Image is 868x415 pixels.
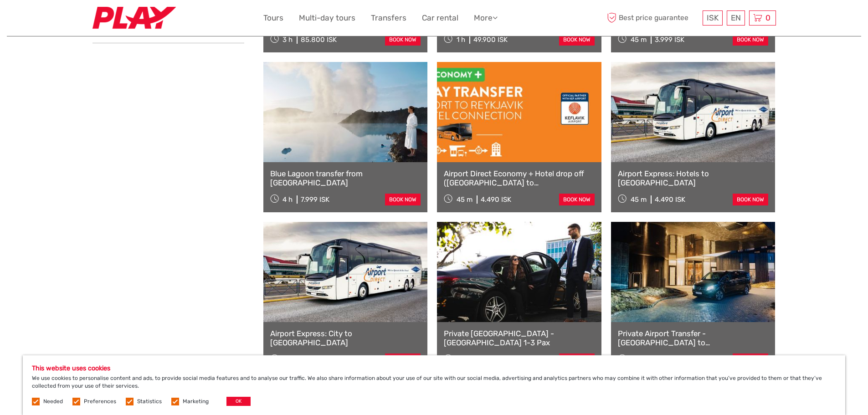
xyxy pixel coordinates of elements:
[474,11,498,25] a: More
[282,36,293,44] span: 3 h
[301,36,337,44] div: 85.800 ISK
[270,329,421,348] a: Airport Express: City to [GEOGRAPHIC_DATA]
[605,10,700,26] span: Best price guarantee
[422,11,458,25] a: Car rental
[733,194,768,205] a: book now
[631,36,647,44] span: 45 m
[655,195,685,204] div: 4.490 ISK
[473,36,508,44] div: 49.900 ISK
[137,398,162,405] label: Statistics
[301,195,329,204] div: 7.999 ISK
[631,195,647,204] span: 45 m
[733,34,768,46] a: book now
[457,36,465,44] span: 1 h
[92,7,176,29] img: Fly Play
[282,195,293,204] span: 4 h
[270,169,421,188] a: Blue Lagoon transfer from [GEOGRAPHIC_DATA]
[299,11,355,25] a: Multi-day tours
[444,329,595,348] a: Private [GEOGRAPHIC_DATA] - [GEOGRAPHIC_DATA] 1-3 Pax
[559,34,595,46] a: book now
[727,10,745,26] div: EN
[23,355,845,415] div: We use cookies to personalise content and ads, to provide social media features and to analyse ou...
[444,169,595,188] a: Airport Direct Economy + Hotel drop off ([GEOGRAPHIC_DATA] to [GEOGRAPHIC_DATA])
[764,13,772,22] span: 0
[385,194,421,205] a: book now
[655,36,684,44] div: 3.999 ISK
[457,195,473,204] span: 45 m
[385,354,421,365] a: book now
[84,398,116,405] label: Preferences
[385,34,421,46] a: book now
[226,397,251,406] button: OK
[618,329,769,348] a: Private Airport Transfer - [GEOGRAPHIC_DATA] to [GEOGRAPHIC_DATA]
[733,354,768,365] a: book now
[13,16,103,23] p: We're away right now. Please check back later!
[481,195,511,204] div: 4.490 ISK
[559,354,595,365] a: book now
[707,13,719,22] span: ISK
[32,364,836,372] h5: This website uses cookies
[263,11,283,25] a: Tours
[371,11,406,25] a: Transfers
[105,14,116,25] button: Open LiveChat chat widget
[43,398,63,405] label: Needed
[183,398,209,405] label: Marketing
[559,194,595,205] a: book now
[618,169,769,188] a: Airport Express: Hotels to [GEOGRAPHIC_DATA]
